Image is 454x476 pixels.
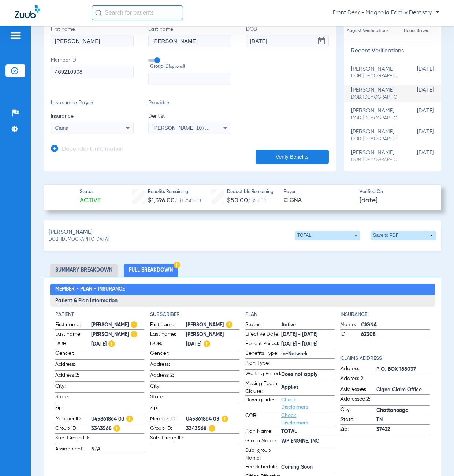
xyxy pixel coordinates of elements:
span: [DATE] [91,340,145,348]
span: [DATE] [186,340,239,348]
small: (optional) [169,64,185,70]
span: Group ID: [55,425,91,433]
span: Active [80,196,101,205]
span: Address: [150,361,186,370]
h3: Provider [148,100,231,107]
img: Hazard [131,331,137,337]
span: Front Desk - Magnolia Family Dentistry [333,9,439,16]
span: [DATE] - [DATE] [281,331,335,339]
h4: Claims Address [340,355,430,362]
h3: Patient & Plan Information [50,295,435,307]
span: Status: [245,321,281,330]
span: Address 2: [340,375,376,385]
span: [PERSON_NAME] [186,331,239,339]
span: $50.00 [227,197,248,204]
span: P.O. BOX 188037 [376,366,430,373]
span: Payer [284,189,353,196]
span: Member ID: [150,415,186,424]
h2: Member - Plan - Insurance [50,284,435,295]
span: Hours Saved [392,27,441,34]
span: Coming Soon [281,464,335,471]
span: City: [340,406,376,415]
span: Gender: [150,350,186,359]
span: Deductible Remaining [227,189,273,196]
iframe: Chat Widget [417,441,454,476]
span: Sub-Group ID: [55,434,91,444]
span: DOB: [DEMOGRAPHIC_DATA] [351,73,397,80]
button: Save to PDF [371,231,436,240]
span: Group ID: [150,425,186,433]
span: 3343568 [186,425,239,433]
span: Does not apply [281,371,335,379]
span: 3343568 [91,425,145,433]
span: Missing Tooth Clause: [245,380,281,395]
span: Group Name: [245,437,281,446]
span: / $1,750.00 [175,198,201,203]
img: Hazard [209,425,215,432]
span: [DATE] [397,150,434,163]
div: [PERSON_NAME] [351,87,397,100]
span: TN [376,416,430,424]
img: Hazard [174,262,180,268]
span: 37422 [376,426,430,433]
span: Status [80,189,101,196]
span: [PERSON_NAME] 1073952404 [153,125,225,131]
span: Last name: [150,331,186,339]
span: City: [55,383,91,392]
span: Address 2: [150,372,186,381]
input: DOBOpen calendar [246,35,329,47]
span: Addressee 2: [340,395,376,405]
div: [PERSON_NAME] [351,66,397,80]
span: [PERSON_NAME] [49,228,93,237]
span: City: [150,383,186,392]
span: DOB: [DEMOGRAPHIC_DATA] [49,237,109,243]
span: WP ENGINE, INC. [281,438,335,445]
div: [PERSON_NAME] [351,108,397,121]
span: COB: [245,412,281,427]
span: Group ID [150,64,231,70]
span: Benefits Type: [245,350,281,358]
span: Address 2: [55,372,91,381]
app-breakdown-title: Subscriber [150,311,239,318]
a: Check Disclaimers [281,413,308,425]
span: Fee Schedule: [245,463,281,472]
input: Last name [148,35,231,47]
span: Sub-group Name: [245,447,281,462]
span: Zip: [340,425,376,434]
span: Insurance [51,112,134,120]
span: Assignment: [55,445,91,454]
span: TOTAL [281,428,335,436]
span: In-Network [281,350,335,358]
button: Verify Benefits [256,150,329,164]
span: 62308 [361,331,430,339]
app-breakdown-title: Insurance [340,311,430,318]
span: Chattanooga [376,407,430,414]
img: Zuub Logo [15,5,40,18]
span: [DATE] [360,196,377,205]
li: Full Breakdown [124,264,178,277]
img: Hazard [131,321,137,328]
h3: Dependent Information [62,146,123,153]
app-breakdown-title: Patient [55,311,145,318]
input: First name [51,35,134,47]
img: Hazard [222,416,228,422]
span: First name: [150,321,186,330]
span: Active [281,321,335,329]
img: hamburger-icon [10,31,21,40]
span: DOB: [DEMOGRAPHIC_DATA] [351,115,397,122]
span: Applies [281,384,335,391]
span: DOB: [55,340,91,349]
span: [DATE] - [DATE] [281,340,335,348]
span: August Verifications [344,27,392,34]
span: N/A [91,446,145,453]
a: Check Disclaimers [281,397,308,410]
label: DOB [246,26,329,47]
span: [PERSON_NAME] [186,321,239,329]
span: Member ID: [55,415,91,424]
span: / $50.00 [248,199,267,203]
span: [DATE] [397,108,434,121]
span: DOB: [DEMOGRAPHIC_DATA] [351,94,397,101]
div: [PERSON_NAME] [351,150,397,163]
